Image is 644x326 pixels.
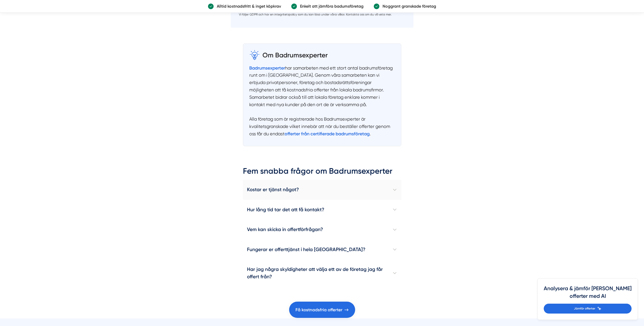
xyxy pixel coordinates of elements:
section: har samarbeten med ett stort antal badrumsföretag runt om i [GEOGRAPHIC_DATA]. Genom våra samarbe... [249,64,395,140]
h4: Hur lång tid tar det att få kontakt? [243,200,401,220]
span: Jämför offerter [574,306,595,311]
h3: Om Badrumsexperter [262,50,328,60]
h4: Analysera & jämför [PERSON_NAME] offerter med AI [544,285,632,304]
span: Få kostnadsfria offerter [295,306,342,313]
p: Vi följer GDPR och har en integritetspolicy som du kan läsa under våra villkor. Kontakta oss om d... [239,12,405,17]
p: Enkelt att jämföra badumsföretag [297,3,364,9]
a: Badrumsexperter [249,65,285,71]
a: Få kostnadsfria offerter [289,302,355,318]
a: Jämför offerter [544,304,632,314]
h2: Fem snabba frågor om Badrumsexperter [243,166,401,180]
a: offerter från certifierade badrumsföretag [285,131,370,136]
p: Noggrant granskade företag [379,3,436,9]
h4: Fungerar er offerttjänst i hela [GEOGRAPHIC_DATA]? [243,240,401,259]
h4: Har jag några skyldigheter att välja ett av de företag jag får offert från? [243,259,401,287]
h4: Vem kan skicka in offertförfrågan? [243,220,401,239]
h4: Kostar er tjänst något? [243,180,401,200]
p: Alltid kostnadsfritt & inget köpkrav [214,3,281,9]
